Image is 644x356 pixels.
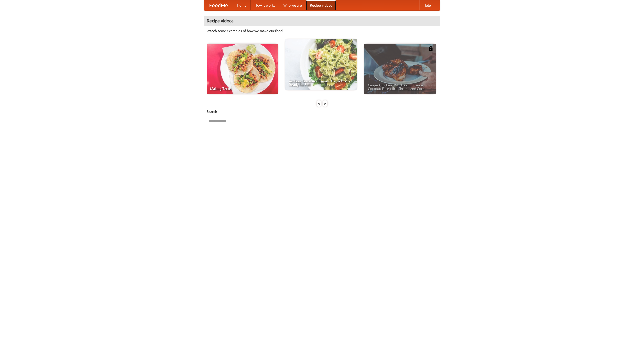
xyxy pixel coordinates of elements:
a: An Easy, Summery Tomato Pasta That's Ready for Fall [285,39,357,90]
h4: Recipe videos [204,16,440,26]
a: Home [233,0,251,10]
span: Making Tacos [210,87,274,90]
a: Who we are [279,0,306,10]
img: 483408.png [428,46,433,51]
div: » [323,100,327,107]
div: « [317,100,321,107]
a: Recipe videos [306,0,336,10]
p: Watch some examples of how we make our food! [207,28,437,33]
a: Making Tacos [207,44,278,94]
a: FoodMe [204,0,233,10]
a: How it works [251,0,279,10]
span: An Easy, Summery Tomato Pasta That's Ready for Fall [289,79,353,86]
h5: Search [207,109,437,114]
a: Help [419,0,435,10]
